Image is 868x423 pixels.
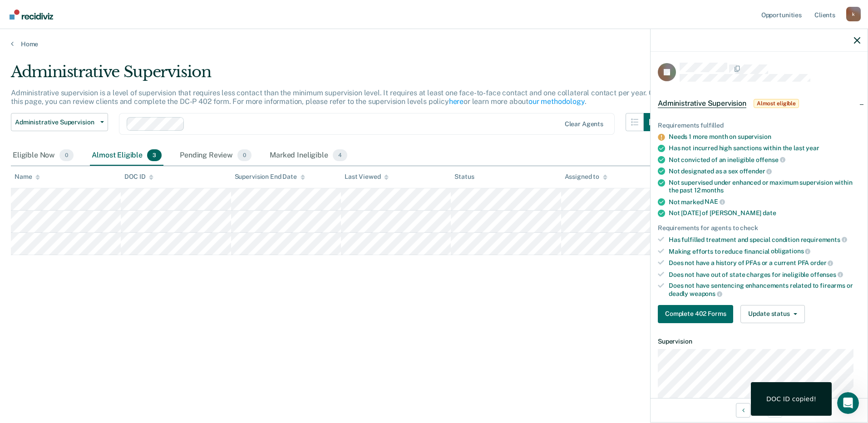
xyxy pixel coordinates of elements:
[651,89,868,118] div: Administrative SupervisionAlmost eligible
[669,144,860,152] div: Has not incurred high sanctions within the last
[669,179,860,194] div: Not supervised under enhanced or maximum supervision within the past 12
[178,146,253,166] div: Pending Review
[771,247,810,255] span: obligations
[15,118,97,126] span: Administrative Supervision
[705,198,725,205] span: NAE
[801,236,847,243] span: requirements
[701,187,723,194] span: months
[333,149,347,161] span: 4
[846,7,861,21] div: k
[740,167,772,175] span: offender
[669,247,860,256] div: Making efforts to reduce financial
[669,259,860,267] div: Does not have a history of PFAs or a current PFA order
[669,198,860,206] div: Not marked
[268,146,349,166] div: Marked Ineligible
[528,97,585,106] a: our methodology
[846,7,861,21] button: Profile dropdown button
[237,149,252,161] span: 0
[147,149,162,161] span: 3
[669,271,860,279] div: Does not have out of state charges for ineligible
[669,282,860,297] div: Does not have sentencing enhancements related to firearms or deadly
[658,99,746,108] span: Administrative Supervision
[806,144,819,152] span: year
[763,209,776,216] span: date
[90,146,163,166] div: Almost Eligible
[754,99,799,108] span: Almost eligible
[837,392,859,414] iframe: Intercom live chat
[124,173,153,181] div: DOC ID
[669,236,860,244] div: Has fulfilled treatment and special condition
[11,40,857,48] a: Home
[658,122,860,129] div: Requirements fulfilled
[669,209,860,217] div: Not [DATE] of [PERSON_NAME]
[449,97,464,106] a: here
[565,173,607,181] div: Assigned to
[15,173,40,181] div: Name
[345,173,389,181] div: Last Viewed
[658,224,860,232] div: Requirements for agents to check
[669,167,860,175] div: Not designated as a sex
[658,305,733,323] button: Complete 402 Forms
[11,89,658,106] p: Administrative supervision is a level of supervision that requires less contact than the minimum ...
[756,156,785,163] span: offense
[736,403,750,418] button: Previous Opportunity
[11,146,75,166] div: Eligible Now
[658,305,737,323] a: Navigate to form link
[565,120,603,128] div: Clear agents
[669,133,860,141] div: Needs 1 more month on supervision
[669,156,860,164] div: Not convicted of an ineligible
[59,149,74,161] span: 0
[658,338,860,345] dt: Supervision
[10,10,53,20] img: Recidiviz
[810,271,843,278] span: offenses
[690,290,722,297] span: weapons
[235,173,305,181] div: Supervision End Date
[454,173,474,181] div: Status
[766,395,816,403] div: DOC ID copied!
[740,305,804,323] button: Update status
[11,63,662,89] div: Administrative Supervision
[651,398,868,422] div: 3 / 3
